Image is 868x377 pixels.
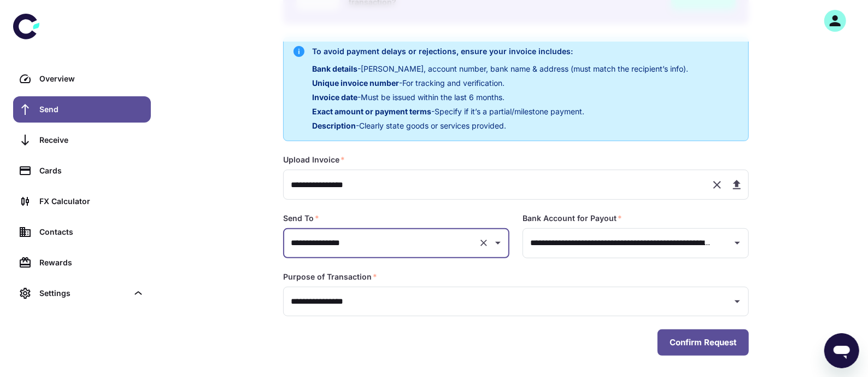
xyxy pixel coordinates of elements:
[39,287,128,299] div: Settings
[658,329,749,356] button: Confirm Request
[13,96,151,123] a: Send
[312,63,688,75] p: - [PERSON_NAME], account number, bank name & address (must match the recipient’s info).
[730,235,745,251] button: Open
[312,92,357,102] span: Invoice date
[39,73,144,85] div: Overview
[312,77,688,89] p: - For tracking and verification.
[13,280,151,306] div: Settings
[312,106,688,118] p: - Specify if it’s a partial/milestone payment.
[312,78,399,88] span: Unique invoice number
[13,219,151,245] a: Contacts
[39,134,144,146] div: Receive
[13,158,151,184] a: Cards
[523,213,622,224] label: Bank Account for Payout
[39,226,144,238] div: Contacts
[490,235,506,251] button: Open
[312,120,688,132] p: - Clearly state goods or services provided.
[283,271,377,282] label: Purpose of Transaction
[312,107,431,116] span: Exact amount or payment terms
[13,188,151,214] a: FX Calculator
[730,294,745,309] button: Open
[476,235,491,251] button: Clear
[39,165,144,177] div: Cards
[39,195,144,207] div: FX Calculator
[312,64,357,73] span: Bank details
[312,121,356,130] span: Description
[312,91,688,103] p: - Must be issued within the last 6 months.
[283,154,345,165] label: Upload Invoice
[13,66,151,92] a: Overview
[39,257,144,269] div: Rewards
[824,333,859,368] iframe: Button to launch messaging window
[312,45,688,57] h6: To avoid payment delays or rejections, ensure your invoice includes:
[13,127,151,153] a: Receive
[283,213,319,224] label: Send To
[39,103,144,115] div: Send
[13,250,151,276] a: Rewards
